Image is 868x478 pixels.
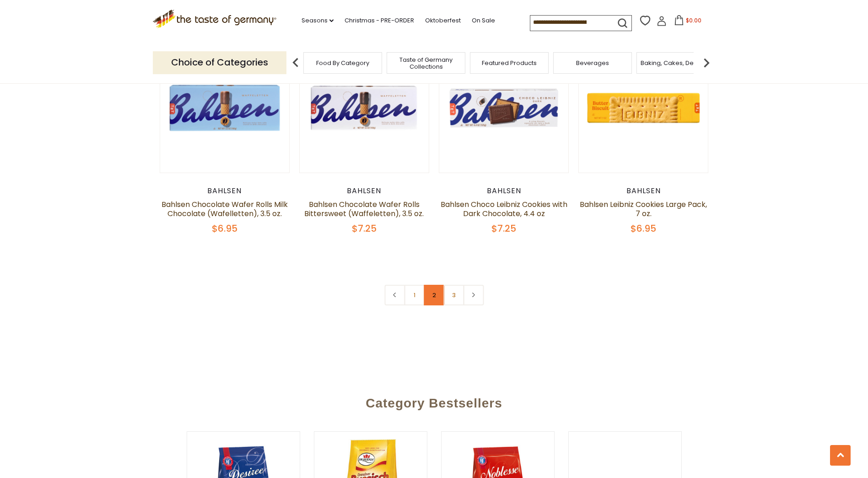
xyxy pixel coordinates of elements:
[302,16,334,26] a: Seasons
[352,222,377,235] span: $7.25
[472,16,495,26] a: On Sale
[491,222,516,235] span: $7.25
[576,60,609,66] a: Beverages
[425,16,461,26] a: Oktoberfest
[316,60,369,66] a: Food By Category
[345,16,414,26] a: Christmas - PRE-ORDER
[443,285,464,305] a: 3
[439,186,569,196] div: Bahlsen
[212,222,237,235] span: $6.95
[631,222,656,235] span: $6.95
[300,43,429,173] img: Bahlsen Chocolate Wafer Rolls Bittersweet (Waffeletten), 3.5 oz.
[441,199,567,219] a: Bahlsen Choco Leibniz Cookies with Dark Chocolate, 4.4 oz
[153,51,286,74] p: Choice of Categories
[439,43,569,173] img: Bahlsen Choco Leibniz Cookies with Dark Chocolate, 4.4 oz
[160,43,290,173] img: Bahlsen Chocolate Wafer Rolls Milk Chocolate (Wafelletten), 3.5 oz.
[482,60,537,66] a: Featured Products
[162,199,288,219] a: Bahlsen Chocolate Wafer Rolls Milk Chocolate (Wafelletten), 3.5 oz.
[641,60,712,66] a: Baking, Cakes, Desserts
[404,285,425,305] a: 1
[697,54,716,72] img: next arrow
[116,382,752,420] div: Category Bestsellers
[578,186,709,196] div: Bahlsen
[389,56,463,70] a: Taste of Germany Collections
[669,15,707,29] button: $0.00
[304,199,424,219] a: Bahlsen Chocolate Wafer Rolls Bittersweet (Waffeletten), 3.5 oz.
[579,43,708,173] img: Bahlsen Leibniz Cookies Large Pack, 7 oz.
[580,199,707,219] a: Bahlsen Leibniz Cookies Large Pack, 7 oz.
[160,186,290,196] div: Bahlsen
[299,186,430,196] div: Bahlsen
[424,285,444,305] a: 2
[286,54,305,72] img: previous arrow
[686,16,701,24] span: $0.00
